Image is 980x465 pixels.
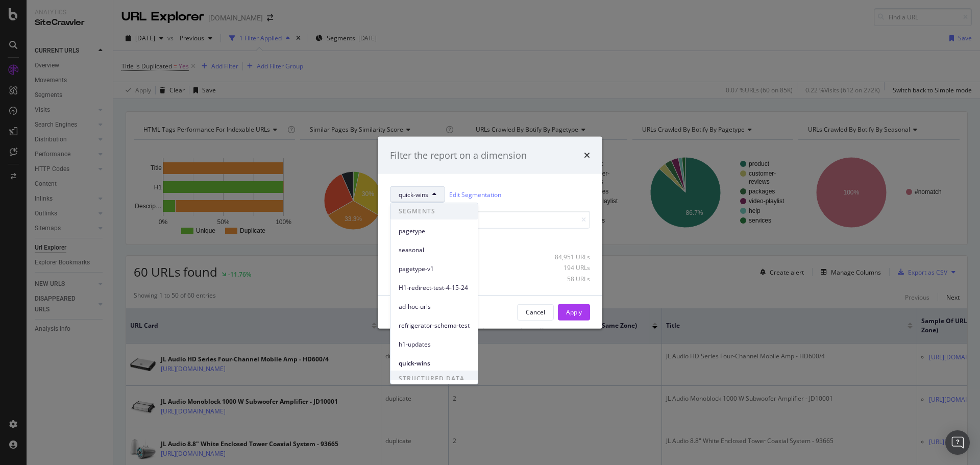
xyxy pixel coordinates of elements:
[945,430,970,455] div: Open Intercom Messenger
[399,340,470,349] span: h1-updates
[390,203,478,219] span: SEGMENTS
[378,136,602,328] div: modal
[390,371,478,387] span: STRUCTURED DATA
[399,227,470,236] span: pagetype
[399,190,428,199] span: quick-wins
[517,304,554,321] button: Cancel
[449,189,501,200] a: Edit Segmentation
[540,253,590,261] div: 84,951 URLs
[390,237,590,246] div: Select all data available
[526,308,545,316] div: Cancel
[540,263,590,272] div: 194 URLs
[399,321,470,330] span: refrigerator-schema-test
[399,264,470,274] span: pagetype-v1
[399,283,470,292] span: H1-redirect-test-4-15-24
[399,246,470,255] span: seasonal
[558,304,590,321] button: Apply
[399,359,470,368] span: quick-wins
[390,211,590,229] input: Search
[390,149,527,162] div: Filter the report on a dimension
[399,302,470,311] span: ad-hoc-urls
[540,274,590,283] div: 58 URLs
[566,308,582,316] div: Apply
[390,186,445,203] button: quick-wins
[584,149,590,162] div: times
